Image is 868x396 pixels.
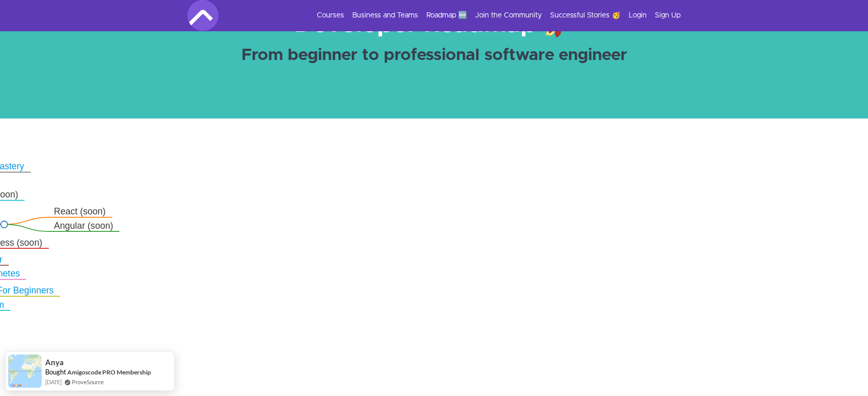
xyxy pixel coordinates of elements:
div: React (soon) [54,206,106,217]
a: Roadmap 🆕 [426,10,467,21]
img: provesource social proof notification image [8,354,42,388]
div: Angular (soon) [54,220,114,231]
strong: From beginner to professional software engineer [241,47,627,64]
a: Join the Community [475,10,542,21]
a: Successful Stories 🥳 [550,10,620,21]
span: Anya [45,358,64,367]
a: Courses [317,10,344,21]
span: [DATE] [45,378,62,386]
span: Bought [45,368,66,376]
a: Business and Teams [352,10,418,21]
a: ProveSource [72,378,104,386]
a: Amigoscode PRO Membership [67,368,151,377]
a: Login [629,10,647,21]
a: Sign Up [655,10,681,21]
